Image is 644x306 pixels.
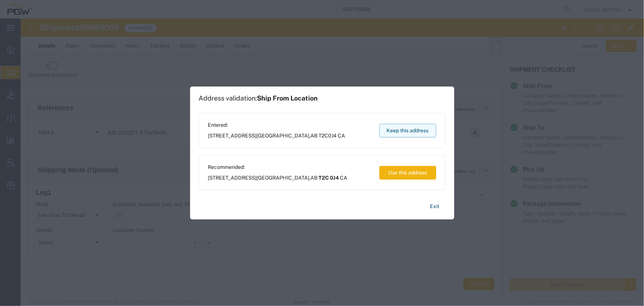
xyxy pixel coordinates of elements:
span: CA [340,175,348,181]
span: T2C 0J4 [319,175,339,181]
h1: Address validation: [199,94,318,102]
span: AB [311,133,318,139]
button: Use this address [379,166,436,180]
span: Recommended: [208,163,348,171]
span: [STREET_ADDRESS] , [208,174,348,182]
span: CA [338,133,345,139]
span: Entered: [208,121,345,129]
button: Keep this address [379,124,436,137]
span: AB [311,175,318,181]
span: Ship From Location [257,94,318,102]
span: [GEOGRAPHIC_DATA] [257,175,310,181]
span: [GEOGRAPHIC_DATA] [257,133,310,139]
button: Exit [424,200,445,213]
span: T2C0J4 [319,133,337,139]
span: [STREET_ADDRESS] , [208,132,345,140]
